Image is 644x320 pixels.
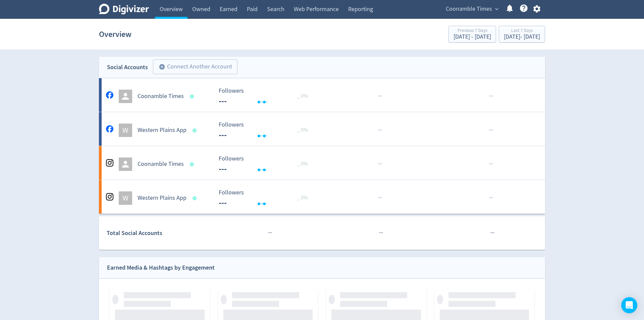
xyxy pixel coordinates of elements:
[490,92,492,100] span: ·
[378,92,379,100] span: ·
[492,194,493,202] span: ·
[268,229,269,237] span: ·
[378,160,379,168] span: ·
[382,229,383,237] span: ·
[138,194,186,202] h5: Western Plains App
[119,124,132,137] div: W
[378,194,379,202] span: ·
[492,126,493,134] span: ·
[269,229,271,237] span: ·
[159,63,165,70] span: add_circle
[492,160,493,168] span: ·
[490,194,492,202] span: ·
[99,78,545,112] a: Coonamble Times Followers --- Followers --- _ 0%······
[453,34,491,40] div: [DATE] - [DATE]
[215,88,316,105] svg: Followers ---
[297,93,308,99] span: _ 0%
[381,92,382,100] span: ·
[119,191,132,205] div: W
[215,122,316,139] svg: Followers ---
[297,127,308,133] span: _ 0%
[453,28,491,34] div: Previous 7 Days
[494,6,500,12] span: expand_more
[379,194,381,202] span: ·
[489,194,490,202] span: ·
[380,229,382,237] span: ·
[621,297,637,313] div: Open Intercom Messenger
[107,62,148,72] div: Social Accounts
[490,229,492,237] span: ·
[446,4,492,14] span: Coonamble Times
[190,95,196,98] span: Data last synced: 14 Oct 2025, 1:02am (AEDT)
[215,155,316,173] svg: Followers ---
[138,160,184,168] h5: Coonamble Times
[381,126,382,134] span: ·
[499,26,545,43] button: Last 7 Days[DATE]- [DATE]
[153,59,237,74] button: Connect Another Account
[193,196,199,200] span: Data last synced: 14 Oct 2025, 1:02am (AEDT)
[378,126,379,134] span: ·
[107,228,214,238] div: Total Social Accounts
[381,194,382,202] span: ·
[379,229,380,237] span: ·
[138,126,186,134] h5: Western Plains App
[443,4,500,14] button: Coonamble Times
[271,229,272,237] span: ·
[379,126,381,134] span: ·
[99,146,545,180] a: Coonamble Times Followers --- Followers --- _ 0%······
[297,194,308,201] span: _ 0%
[489,92,490,100] span: ·
[148,60,237,74] a: Connect Another Account
[107,263,215,273] div: Earned Media & Hashtags by Engagement
[492,92,493,100] span: ·
[381,160,382,168] span: ·
[448,26,496,43] button: Previous 7 Days[DATE] - [DATE]
[297,161,308,167] span: _ 0%
[138,92,184,100] h5: Coonamble Times
[215,189,316,207] svg: Followers ---
[379,92,381,100] span: ·
[490,126,492,134] span: ·
[492,229,493,237] span: ·
[489,160,490,168] span: ·
[489,126,490,134] span: ·
[379,160,381,168] span: ·
[99,24,131,45] h1: Overview
[193,129,199,132] span: Data last synced: 14 Oct 2025, 1:02am (AEDT)
[99,180,545,214] a: WWestern Plains App Followers --- Followers --- _ 0%······
[99,112,545,146] a: WWestern Plains App Followers --- Followers --- _ 0%······
[190,163,196,166] span: Data last synced: 14 Oct 2025, 1:02am (AEDT)
[504,34,540,40] div: [DATE] - [DATE]
[493,229,494,237] span: ·
[504,28,540,34] div: Last 7 Days
[490,160,492,168] span: ·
